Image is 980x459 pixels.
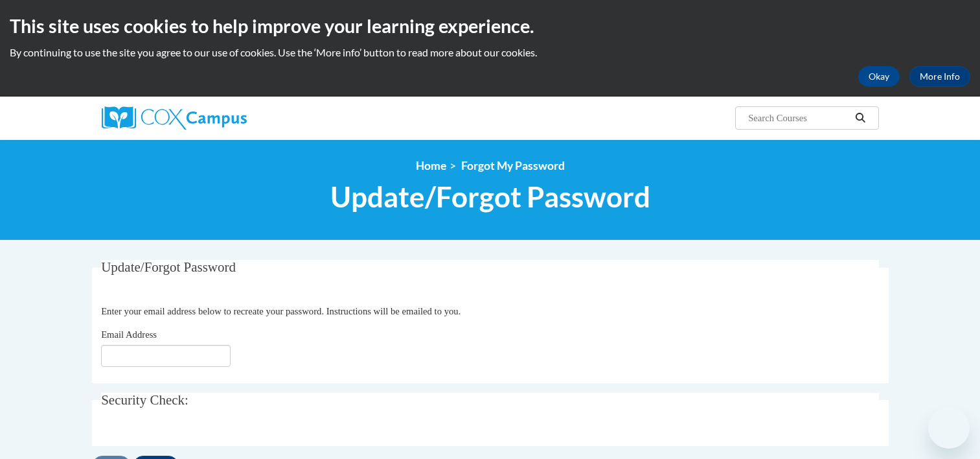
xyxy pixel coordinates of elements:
img: Cox Campus [102,106,247,130]
a: Cox Campus [102,106,348,130]
span: Forgot My Password [461,159,565,172]
span: Update/Forgot Password [330,180,650,214]
span: Update/Forgot Password [101,259,236,275]
input: Email [101,345,231,367]
a: Home [416,159,446,172]
button: Okay [858,66,900,87]
span: Email Address [101,329,157,340]
p: By continuing to use the site you agree to our use of cookies. Use the ‘More info’ button to read... [10,45,970,60]
button: Search [850,110,870,126]
iframe: Button to launch messaging window [928,407,970,449]
span: Enter your email address below to recreate your password. Instructions will be emailed to you. [101,306,461,316]
h2: This site uses cookies to help improve your learning experience. [10,13,970,39]
a: More Info [909,66,970,87]
input: Search Courses [747,110,850,126]
span: Security Check: [101,392,188,408]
